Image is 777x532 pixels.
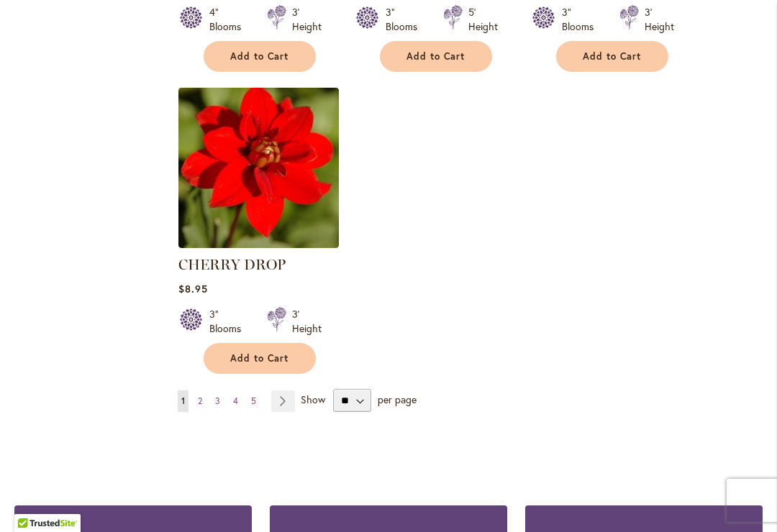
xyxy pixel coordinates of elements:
div: 4" Blooms [209,5,250,34]
span: per page [378,393,417,406]
span: Add to Cart [406,50,465,63]
a: 4 [230,390,242,412]
span: Add to Cart [583,50,642,63]
span: 5 [251,395,256,406]
button: Add to Cart [204,41,316,72]
div: 5' Height [468,5,498,34]
div: 3' Height [292,5,322,34]
div: 3' Height [292,307,322,336]
a: CHERRY DROP [178,256,286,273]
div: 3" Blooms [386,5,426,34]
a: CHERRY DROP [178,237,339,251]
img: CHERRY DROP [178,88,339,248]
div: 3" Blooms [209,307,250,336]
span: Add to Cart [230,50,289,63]
a: 3 [212,390,224,412]
span: 3 [215,395,220,406]
button: Add to Cart [556,41,668,72]
span: $8.95 [178,282,208,295]
div: 3' Height [645,5,674,34]
span: 2 [198,395,202,406]
span: 1 [181,395,185,406]
span: Show [301,393,325,406]
span: 4 [233,395,238,406]
iframe: Launch Accessibility Center [11,481,51,521]
a: 5 [247,390,260,412]
span: Add to Cart [230,352,289,364]
div: 3" Blooms [562,5,602,34]
a: 2 [194,390,206,412]
button: Add to Cart [204,343,316,374]
button: Add to Cart [380,41,492,72]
